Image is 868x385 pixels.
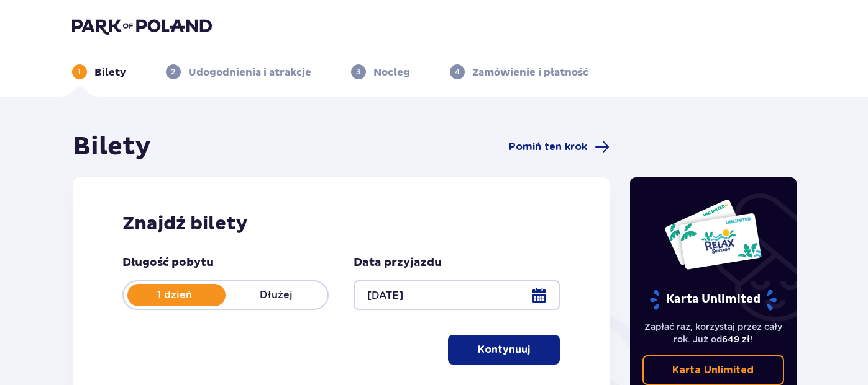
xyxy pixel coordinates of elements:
[356,66,360,77] p: 3
[78,66,81,77] p: 1
[124,288,226,302] p: 1 dzień
[188,66,311,79] p: Udogodnienia i atrakcje
[455,66,460,77] p: 4
[478,343,530,356] p: Kontynuuj
[94,66,126,79] p: Bilety
[354,255,442,270] p: Data przyjazdu
[722,334,750,344] span: 649 zł
[373,66,410,79] p: Nocleg
[122,255,214,270] p: Długość pobytu
[472,66,588,79] p: Zamówienie i płatność
[649,289,778,311] p: Karta Unlimited
[122,212,560,236] h2: Znajdź bilety
[73,131,151,162] h1: Bilety
[448,335,560,365] button: Kontynuuj
[509,139,610,154] a: Pomiń ten krok
[72,17,212,35] img: Park of Poland logo
[642,355,784,385] a: Karta Unlimited
[672,363,754,377] p: Karta Unlimited
[642,321,784,345] p: Zapłać raz, korzystaj przez cały rok. Już od !
[509,140,587,154] span: Pomiń ten krok
[171,66,175,77] p: 2
[226,288,327,302] p: Dłużej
